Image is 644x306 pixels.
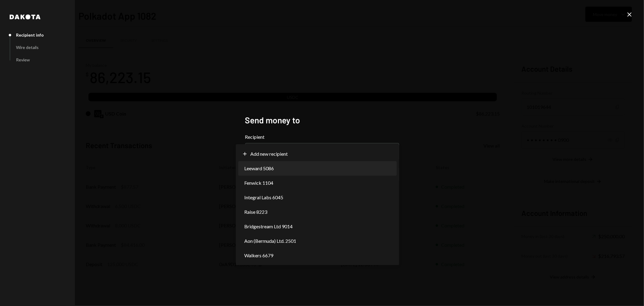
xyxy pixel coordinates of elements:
[245,114,399,126] h2: Send money to
[16,45,39,50] div: Wire details
[250,150,288,158] span: Add new recipient
[244,208,267,216] span: Raise 8223
[244,194,283,201] span: Integral Labs 6045
[245,133,399,141] label: Recipient
[244,237,296,245] span: Aon (Bermuda) Ltd. 2501
[244,223,293,230] span: Bridgestream Ltd 9014
[244,179,273,187] span: Fenwick 1104
[244,165,274,172] span: Leeward 5086
[16,57,30,62] div: Review
[244,252,273,259] span: Walkers 6679
[245,143,399,160] button: Recipient
[16,32,44,37] div: Recipient info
